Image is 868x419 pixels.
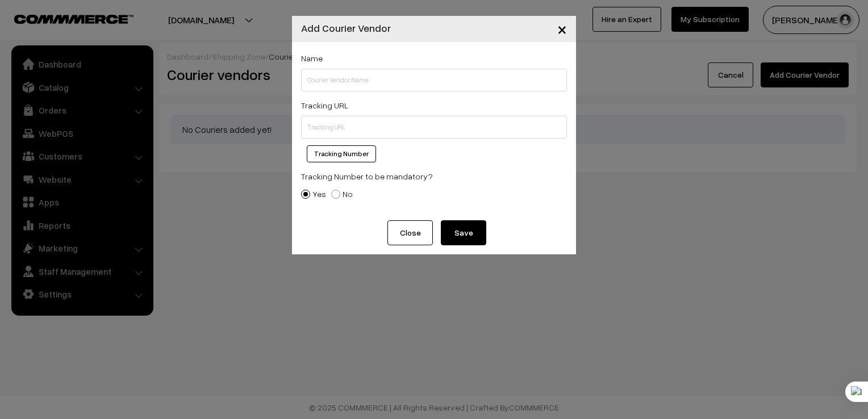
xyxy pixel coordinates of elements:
[301,116,567,139] input: Tracking URL
[301,188,326,200] label: Yes
[301,170,433,182] label: Tracking Number to be mandatory?
[301,69,567,91] input: Courier Vendor Name
[557,18,567,39] span: ×
[548,11,576,47] button: Close
[331,188,353,200] label: No
[301,99,348,111] label: Tracking URL
[301,52,323,64] label: Name
[387,220,433,245] button: Close
[441,220,486,245] button: Save
[307,145,376,162] button: Tracking Number
[301,20,391,36] h4: Add Courier Vendor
